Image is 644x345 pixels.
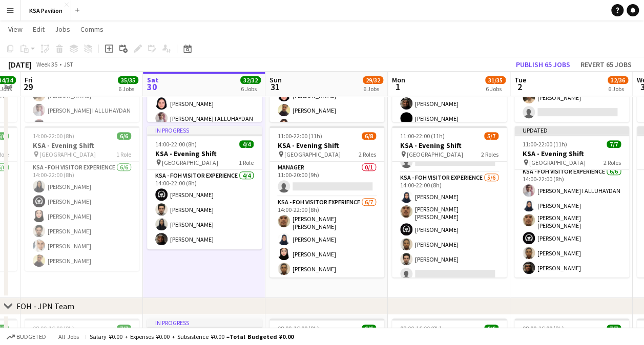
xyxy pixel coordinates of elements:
app-card-role: KSA - FOH Visitor Experience7/708:00-16:00 (8h)TAMADHOR ALMAJNOUNI[PERSON_NAME][PERSON_NAME][PERS... [147,49,262,173]
span: 1 Role [239,159,254,166]
app-job-card: 11:00-22:00 (11h)6/8KSA - Evening Shift [GEOGRAPHIC_DATA]2 RolesManager0/111:00-20:00 (9h) KSA - ... [269,126,384,277]
span: 32/32 [240,76,261,84]
span: 6/6 [362,325,376,332]
app-card-role: KSA - FOH Visitor Experience4/414:00-22:00 (8h)[PERSON_NAME][PERSON_NAME][PERSON_NAME][PERSON_NAME] [147,170,262,249]
app-card-role: KSA - FOH Visitor Experience6/614:00-22:00 (8h)[PERSON_NAME] I ALLUHAYDAN[PERSON_NAME][PERSON_NAM... [514,166,629,278]
div: FOH - JPN Team [16,301,74,311]
span: 2 Roles [481,150,498,158]
span: 6/6 [484,325,498,332]
span: Jobs [55,25,70,34]
span: [GEOGRAPHIC_DATA] [284,150,341,158]
div: 6 Jobs [241,85,260,93]
div: Updated [514,126,629,134]
span: 2 [513,81,526,93]
span: 29/32 [363,76,383,84]
app-card-role: Manager0/111:00-20:00 (9h) [269,162,384,197]
div: Salary ¥0.00 + Expenses ¥0.00 + Subsistence ¥0.00 = [90,333,294,340]
h3: KSA - Evening Shift [147,149,262,158]
a: Jobs [51,23,74,36]
span: 14:00-22:00 (8h) [155,140,197,148]
app-card-role: KSA - FOH Visitor Experience5/614:00-22:00 (8h)[PERSON_NAME][PERSON_NAME] [PERSON_NAME][PERSON_NA... [392,172,507,284]
span: 31 [268,81,282,93]
span: Week 35 [34,60,59,68]
span: 14:00-22:00 (8h) [33,132,74,140]
div: JST [64,60,73,68]
span: [GEOGRAPHIC_DATA] [529,159,586,166]
h3: KSA - Evening Shift [269,141,384,150]
app-job-card: 11:00-22:00 (11h)5/7KSA - Evening Shift [GEOGRAPHIC_DATA]2 RolesManager0/111:00-20:00 (9h) KSA - ... [392,126,507,277]
button: Publish 65 jobs [512,58,574,71]
span: 32/36 [608,76,628,84]
div: In progress [147,126,262,134]
span: Sun [269,75,282,84]
span: 30 [146,81,159,93]
app-job-card: 14:00-22:00 (8h)6/6KSA - Evening Shift [GEOGRAPHIC_DATA]1 RoleKSA - FOH Visitor Experience6/614:0... [25,126,139,271]
span: 08:00-16:00 (8h) [33,325,74,332]
span: Mon [392,75,405,84]
button: Revert 65 jobs [576,58,636,71]
span: Budgeted [16,333,46,340]
span: 7/7 [607,140,621,148]
span: 7/7 [607,325,621,332]
div: In progress [147,318,262,327]
div: [DATE] [8,59,32,70]
span: 29 [23,81,33,93]
span: Comms [80,25,103,34]
span: Total Budgeted ¥0.00 [230,333,294,340]
app-job-card: Updated11:00-22:00 (11h)7/7KSA - Evening Shift [GEOGRAPHIC_DATA]2 RolesManager1/111:00-20:00 (9h)... [514,126,629,277]
a: View [4,23,27,36]
span: 1 [390,81,405,93]
app-card-role: KSA - FOH Visitor Experience6/714:00-22:00 (8h)[PERSON_NAME] [PERSON_NAME][PERSON_NAME][PERSON_NA... [269,197,384,324]
span: 2 Roles [359,150,376,158]
div: 6 Jobs [486,85,505,93]
app-job-card: In progress14:00-22:00 (8h)4/4KSA - Evening Shift [GEOGRAPHIC_DATA]1 RoleKSA - FOH Visitor Experi... [147,126,262,249]
span: 6/6 [117,132,131,140]
a: Comms [76,23,108,36]
h3: KSA - Evening Shift [392,141,507,150]
span: 2 Roles [604,159,621,166]
div: 6 Jobs [363,85,383,93]
span: View [8,25,23,34]
span: 08:00-16:00 (8h) [400,325,442,332]
span: 35/35 [118,76,138,84]
span: Fri [25,75,33,84]
span: 08:00-16:00 (8h) [523,325,564,332]
span: Edit [33,25,45,34]
button: Budgeted [5,331,48,342]
span: 7/7 [117,325,131,332]
app-card-role: KSA - FOH Visitor Experience7/708:00-16:00 (8h)[PERSON_NAME]TAMADHOR ALMAJNOUNI[PERSON_NAME][PERS... [25,41,139,165]
span: 31/35 [485,76,506,84]
span: [GEOGRAPHIC_DATA] [162,159,218,166]
div: 6 Jobs [118,85,138,93]
div: 6 Jobs [608,85,628,93]
a: Edit [29,23,49,36]
span: 5/7 [484,132,498,140]
app-card-role: KSA - FOH Visitor Experience6/614:00-22:00 (8h)[PERSON_NAME][PERSON_NAME][PERSON_NAME][PERSON_NAM... [25,162,139,271]
span: 4/4 [239,140,254,148]
span: 11:00-22:00 (11h) [400,132,445,140]
span: Sat [147,75,159,84]
h3: KSA - Evening Shift [514,149,629,158]
span: 6/8 [362,132,376,140]
h3: KSA - Evening Shift [25,141,139,150]
span: Tue [514,75,526,84]
span: 08:00-16:00 (8h) [278,325,319,332]
span: 1 Role [116,150,131,158]
button: KSA Pavilion [21,1,71,20]
span: All jobs [56,333,81,340]
span: [GEOGRAPHIC_DATA] [39,150,96,158]
app-card-role: KSA - FOH Visitor Experience6/608:00-16:00 (8h)[PERSON_NAME][PERSON_NAME][PERSON_NAME][PERSON_NAME] [392,49,507,158]
span: [GEOGRAPHIC_DATA] [407,150,463,158]
span: 11:00-22:00 (11h) [523,140,567,148]
span: 11:00-22:00 (11h) [278,132,322,140]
